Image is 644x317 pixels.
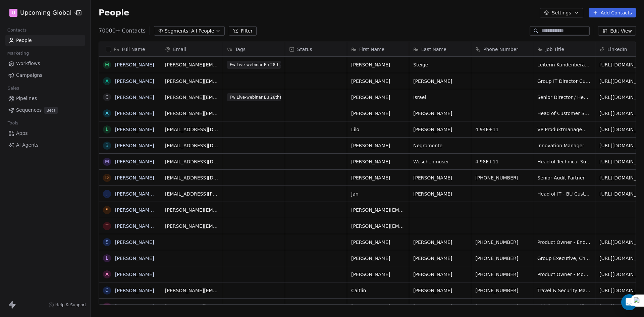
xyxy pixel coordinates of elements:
div: L [106,255,108,262]
span: [PHONE_NUMBER] [475,174,529,181]
div: Open Intercom Messenger [621,294,637,310]
div: t [106,222,109,229]
span: [PERSON_NAME] [351,174,405,181]
span: Israel [413,94,467,101]
a: Apps [5,128,85,139]
a: [PERSON_NAME] [115,127,154,132]
a: [PERSON_NAME][EMAIL_ADDRESS][PERSON_NAME][DOMAIN_NAME] [115,207,275,213]
div: A [105,77,109,85]
button: Add Contacts [589,8,636,17]
div: A [105,110,109,117]
div: M [105,61,109,68]
a: [PERSON_NAME] [115,240,154,245]
div: Job Title [533,42,595,56]
div: First Name [347,42,409,56]
span: Head of IT - BU Customer Service at Digital Industries [537,191,591,197]
div: Tags [223,42,285,56]
span: [PERSON_NAME] [351,271,405,278]
span: [PERSON_NAME] [413,78,467,85]
span: Negromonte [413,142,467,149]
a: [PERSON_NAME] [115,111,154,116]
span: [PHONE_NUMBER] [475,271,529,278]
span: [PERSON_NAME] [413,110,467,117]
a: SequencesBeta [5,105,85,116]
a: [PERSON_NAME] [115,288,154,293]
span: Fw Live-webinar Eu 28thaugust'25 [227,93,281,101]
div: s [106,206,109,213]
span: Innovation Manager [537,142,591,149]
div: C [105,287,109,294]
span: Status [297,46,312,53]
span: [EMAIL_ADDRESS][DOMAIN_NAME] [165,142,219,149]
span: [EMAIL_ADDRESS][PERSON_NAME][DOMAIN_NAME] [165,191,219,197]
button: UUpcoming Global [8,7,71,18]
div: Full Name [99,42,161,56]
span: Sequences [16,107,42,114]
a: [PERSON_NAME] [115,272,154,277]
span: Help & Support [55,302,86,308]
span: Leiterin Kundenberatung / Head of Customer Solutions Finance / Kreditwesen / E-Commerce [537,61,591,68]
span: Phone Number [483,46,518,53]
div: A [105,303,109,310]
a: [PERSON_NAME] [115,159,154,164]
span: Job Title [545,46,564,53]
span: 4.94E+11 [475,126,529,133]
span: Workflows [16,60,40,67]
div: B [105,142,109,149]
span: Last Name [421,46,446,53]
button: Filter [229,26,257,36]
div: Last Name [409,42,471,56]
span: 70000+ Contacts [99,27,146,35]
span: [PERSON_NAME] [351,78,405,85]
span: [PERSON_NAME] [413,287,467,294]
span: [PERSON_NAME][EMAIL_ADDRESS][DOMAIN_NAME] [165,94,219,101]
div: J [106,190,108,197]
a: Campaigns [5,70,85,81]
span: [PERSON_NAME] [413,191,467,197]
span: [EMAIL_ADDRESS][DOMAIN_NAME] [165,126,219,133]
span: People [16,37,32,44]
div: grid [99,57,161,305]
span: Email [173,46,186,53]
div: D [105,174,109,181]
span: Group Executive, Chief Compliance Officer [537,255,591,262]
span: [PERSON_NAME][EMAIL_ADDRESS][PERSON_NAME][DOMAIN_NAME] [351,207,405,213]
span: [PHONE_NUMBER] [475,255,529,262]
span: LinkedIn [607,46,627,53]
span: [PERSON_NAME][EMAIL_ADDRESS][PERSON_NAME][DOMAIN_NAME] [165,78,219,85]
a: [PERSON_NAME] [115,175,154,180]
span: [PERSON_NAME] [351,110,405,117]
span: Beta [44,107,58,114]
span: [PHONE_NUMBER] [475,287,529,294]
span: Caitlin [351,287,405,294]
a: [PERSON_NAME] [115,95,154,100]
div: Phone Number [471,42,533,56]
span: Tools [5,118,21,128]
span: [PERSON_NAME] [351,303,405,310]
span: [PERSON_NAME] [351,239,405,246]
span: U [12,9,15,16]
button: Edit View [598,26,636,36]
a: AI Agents [5,140,85,151]
span: [PERSON_NAME] [413,271,467,278]
span: [PERSON_NAME][EMAIL_ADDRESS][DOMAIN_NAME] [351,223,405,229]
span: AI Agents [16,142,39,149]
span: Head of Customer Services - Airport IT [537,110,591,117]
span: Weschenmoser [413,158,467,165]
span: Group IT Director Customer Hub & Common Analytics [537,78,591,85]
span: Fw Live-webinar Eu 28thaugust'25 [227,61,281,69]
span: Senior Audit Partner [537,174,591,181]
span: Product Owner - Model Risk and Financial Crime Compliance Solutions [537,271,591,278]
a: People [5,35,85,46]
span: Pipelines [16,95,37,102]
span: [PERSON_NAME] [413,174,467,181]
a: [PERSON_NAME][EMAIL_ADDRESS][DOMAIN_NAME] [115,223,236,229]
span: [PERSON_NAME][EMAIL_ADDRESS][PERSON_NAME][DOMAIN_NAME] [165,303,219,310]
span: People [99,8,129,18]
span: [PHONE_NUMBER] [475,239,529,246]
span: Campaigns [16,72,42,79]
span: VP Produktmanagement Crossborder & Customer Solutions [537,126,591,133]
span: [PERSON_NAME] [351,61,405,68]
span: First Name [359,46,384,53]
div: Status [285,42,347,56]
